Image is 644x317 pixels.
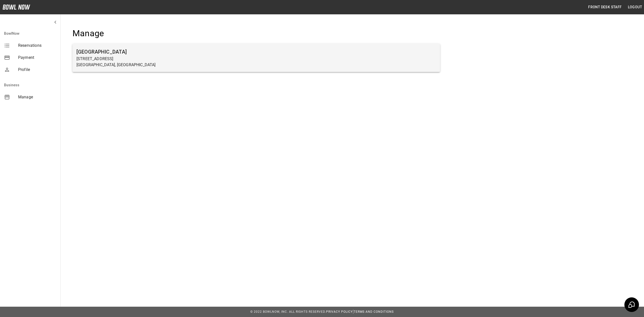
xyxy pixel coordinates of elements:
[250,310,326,313] span: © 2022 BowlNow, Inc. All Rights Reserved.
[76,62,436,68] p: [GEOGRAPHIC_DATA], [GEOGRAPHIC_DATA]
[626,3,644,12] button: Logout
[354,310,394,313] a: Terms and Conditions
[76,56,436,62] p: [STREET_ADDRESS]
[18,43,56,49] span: Reservations
[3,5,30,10] img: logo
[18,55,56,61] span: Payment
[72,28,440,39] h4: Manage
[18,94,56,100] span: Manage
[76,48,436,56] h6: [GEOGRAPHIC_DATA]
[18,67,56,73] span: Profile
[586,3,624,12] button: Front Desk Staff
[326,310,353,313] a: Privacy Policy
